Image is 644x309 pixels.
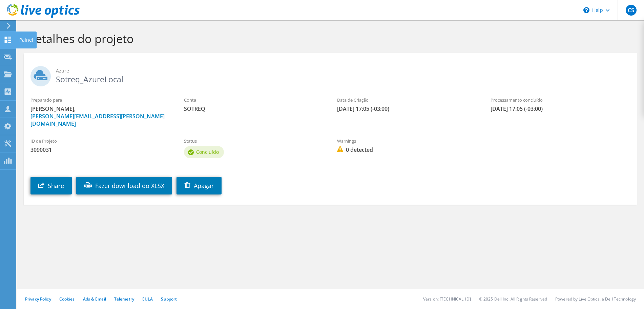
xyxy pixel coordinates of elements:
[491,105,630,112] span: [DATE] 17:05 (-03:00)
[491,97,630,103] label: Processamento concluído
[626,5,637,16] span: CS
[555,296,636,302] li: Powered by Live Optics, a Dell Technology
[337,97,477,103] label: Data de Criação
[114,296,134,302] a: Telemetry
[479,296,547,302] li: © 2025 Dell Inc. All Rights Reserved
[59,296,75,302] a: Cookies
[30,105,170,127] span: [PERSON_NAME],
[56,67,630,75] span: Azure
[184,97,324,103] label: Conta
[583,7,589,13] svg: \n
[184,138,324,144] label: Status
[337,105,477,112] span: [DATE] 17:05 (-03:00)
[337,146,477,153] span: 0 detected
[30,146,170,153] span: 3090031
[16,32,37,48] div: Painel
[76,177,172,194] a: Fazer download do XLSX
[30,177,72,194] a: Share
[142,296,153,302] a: EULA
[25,296,51,302] a: Privacy Policy
[184,105,324,112] span: SOTREQ
[176,177,222,194] a: Apagar
[423,296,471,302] li: Version: [TECHNICAL_ID]
[30,97,170,103] label: Preparado para
[161,296,177,302] a: Support
[30,112,165,127] a: [PERSON_NAME][EMAIL_ADDRESS][PERSON_NAME][DOMAIN_NAME]
[83,296,106,302] a: Ads & Email
[337,138,477,144] label: Warnings
[27,32,630,46] h1: Detalhes do projeto
[30,66,630,83] h2: Sotreq_AzureLocal
[196,149,219,155] span: Concluído
[30,138,170,144] label: ID de Projeto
